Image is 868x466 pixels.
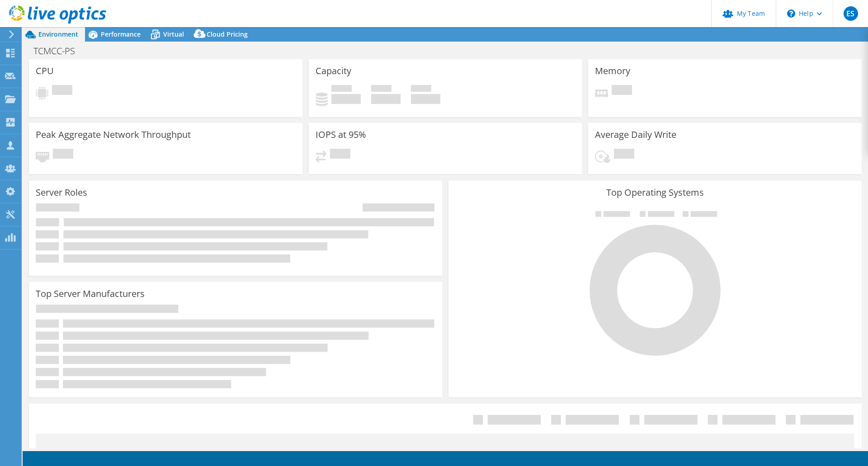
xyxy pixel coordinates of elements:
h1: TCMCC-PS [29,46,89,56]
span: Environment [38,30,78,38]
h4: 0 GiB [371,94,401,104]
h3: Top Operating Systems [455,188,855,198]
h3: Memory [595,66,630,76]
span: Pending [330,149,350,161]
h3: IOPS at 95% [316,130,366,140]
span: Total [411,85,431,94]
span: Pending [52,85,72,97]
h3: Top Server Manufacturers [36,289,145,299]
h3: CPU [36,66,54,76]
span: Pending [614,149,634,161]
span: Performance [101,30,141,38]
span: ES [844,6,858,21]
h3: Capacity [316,66,351,76]
span: Cloud Pricing [207,30,248,38]
h4: 0 GiB [411,94,440,104]
span: Pending [53,149,73,161]
span: Free [371,85,392,94]
span: Pending [612,85,632,97]
h3: Peak Aggregate Network Throughput [36,130,191,140]
h3: Server Roles [36,188,87,198]
h4: 0 GiB [331,94,361,104]
h3: Average Daily Write [595,130,676,140]
span: Virtual [163,30,184,38]
svg: \n [787,9,795,18]
span: Used [331,85,352,94]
